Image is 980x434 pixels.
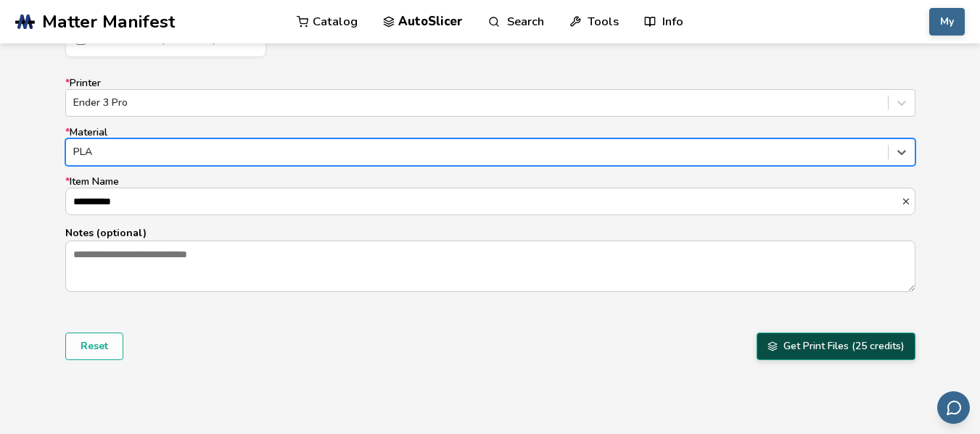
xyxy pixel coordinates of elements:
label: Item Name [65,176,915,215]
input: *Item Name [66,188,901,214]
button: Send feedback via email [937,391,970,424]
span: (what's this?) [162,36,215,46]
p: Notes (optional) [65,225,915,241]
textarea: Notes (optional) [66,241,915,291]
button: My [929,8,965,36]
button: Get Print Files (25 credits) [757,333,915,360]
span: Matter Manifest [42,12,175,32]
label: Material [65,127,915,166]
button: *Item Name [901,196,915,206]
label: Printer [65,78,915,117]
button: Reset [65,333,123,360]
